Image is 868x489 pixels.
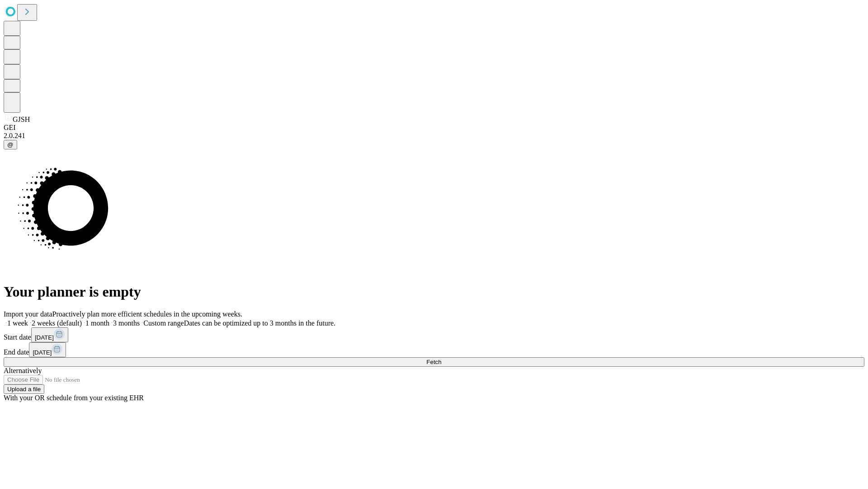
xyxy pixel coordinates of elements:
span: With your OR schedule from your existing EHR [4,394,144,402]
span: 2 weeks (default) [32,319,82,327]
button: [DATE] [31,327,68,342]
span: Dates can be optimized up to 3 months in the future. [184,319,335,327]
div: End date [4,342,864,357]
span: 1 week [7,319,28,327]
button: Upload a file [4,384,44,394]
span: [DATE] [35,334,54,341]
div: GEI [4,124,864,132]
button: @ [4,140,17,149]
span: [DATE] [33,349,52,356]
span: GJSH [13,115,30,123]
h1: Your planner is empty [4,283,864,300]
span: Custom range [143,319,184,327]
div: Start date [4,327,864,342]
span: Fetch [426,359,441,365]
div: 2.0.241 [4,132,864,140]
span: @ [7,141,14,148]
span: Alternatively [4,367,42,374]
span: Proactively plan more efficient schedules in the upcoming weeks. [52,310,242,318]
span: 1 month [85,319,109,327]
span: 3 months [113,319,140,327]
span: Import your data [4,310,52,318]
button: [DATE] [29,342,66,357]
button: Fetch [4,357,864,367]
